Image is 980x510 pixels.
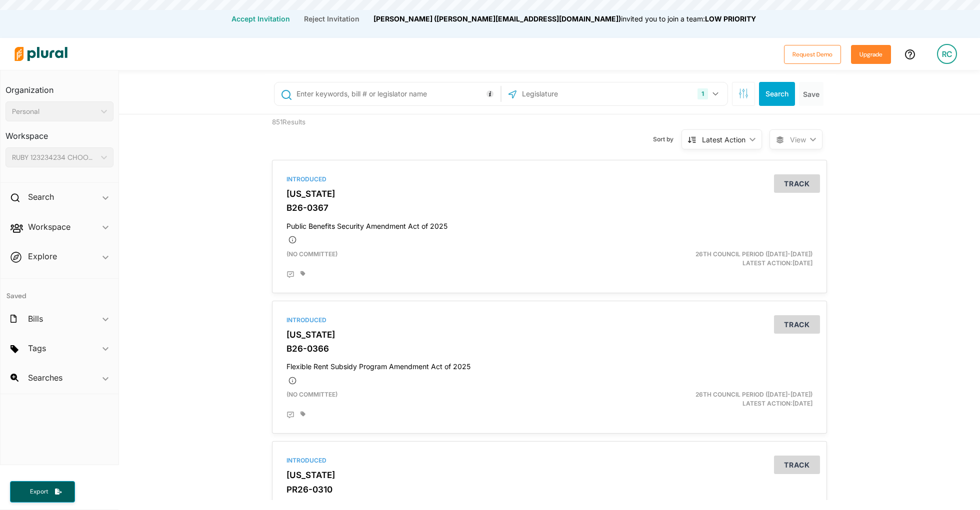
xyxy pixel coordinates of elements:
div: Introduced [286,175,812,184]
div: Latest Action [702,134,745,145]
input: Enter keywords, bill # or legislator name [295,84,498,103]
div: 851 Results [264,114,407,152]
button: Save [799,82,823,106]
h4: Flexible Rent Subsidy Program Amendment Act of 2025 [286,358,812,371]
input: Legislature [521,84,628,103]
button: Accept Invitation [224,15,297,22]
h3: Workspace [5,121,113,143]
span: View [790,134,806,145]
div: Add Position Statement [286,411,294,419]
h2: Search [28,191,54,202]
h3: [US_STATE] [286,189,812,199]
h4: Saved [0,279,118,303]
div: (no committee) [279,250,639,268]
div: Latest Action: [DATE] [639,250,820,268]
div: Tooltip anchor [485,89,494,98]
div: RUBY 123234234 CHOONOO1 [12,152,97,163]
span: Search Filters [738,88,748,97]
button: Reject Invitation [297,15,366,22]
span: Export [23,488,55,496]
a: RC [929,40,965,68]
div: (no committee) [279,390,639,408]
div: Introduced [286,456,812,465]
h3: [US_STATE] [286,330,812,340]
div: [PERSON_NAME] ([PERSON_NAME][EMAIL_ADDRESS][DOMAIN_NAME]) LOW PRIORITY [373,7,756,31]
div: Introduced [286,316,812,325]
div: Latest Action: [DATE] [639,390,820,408]
button: Request Demo [784,45,841,64]
span: 26th Council Period ([DATE]-[DATE]) [695,391,812,398]
span: invited you to join a team: [621,14,705,23]
span: Sort by [653,135,681,144]
button: Export [10,481,75,503]
button: Upgrade [851,45,891,64]
button: Track [774,456,820,474]
div: RC [937,44,957,64]
a: Upgrade [851,49,891,59]
button: Search [759,82,795,106]
button: Track [774,315,820,334]
h2: Bills [28,313,43,324]
div: Personal [12,106,97,117]
h2: Workspace [28,221,70,232]
div: 1 [697,88,708,99]
div: Add Position Statement [286,271,294,279]
a: Request Demo [784,49,841,59]
h4: Public Benefits Security Amendment Act of 2025 [286,217,812,231]
h3: B26-0367 [286,203,812,213]
img: Logo for Plural [6,36,76,71]
div: Add tags [300,271,305,277]
button: 1 [693,84,725,103]
h3: Organization [5,75,113,97]
div: Add tags [300,411,305,417]
h3: [US_STATE] [286,470,812,480]
span: 26th Council Period ([DATE]-[DATE]) [695,250,812,258]
h3: PR26-0310 [286,485,812,495]
button: Track [774,174,820,193]
h3: B26-0366 [286,344,812,354]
